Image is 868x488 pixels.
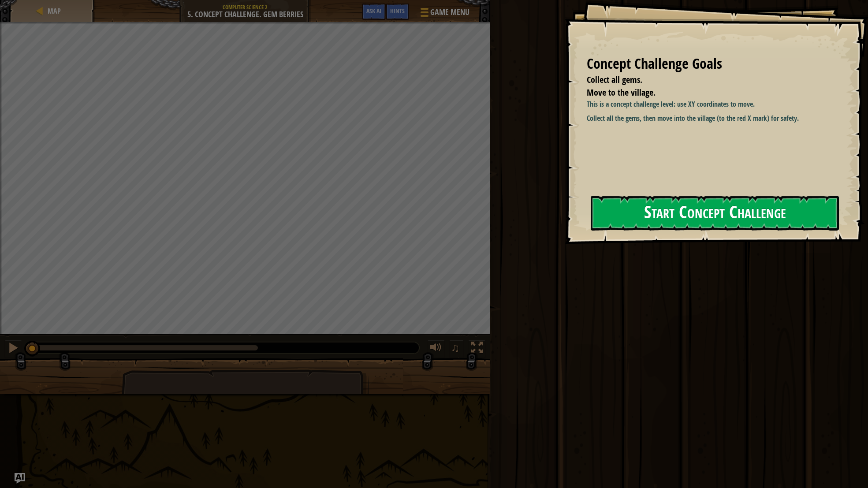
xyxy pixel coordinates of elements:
a: Map [45,6,61,16]
li: Move to the village. [576,86,835,99]
span: Hints [390,7,405,15]
button: Ctrl + P: Pause [4,340,22,358]
button: Game Menu [414,4,475,24]
button: ♫ [449,340,464,358]
span: Ask AI [366,7,381,15]
button: Start Concept Challenge [591,196,839,231]
li: Collect all gems. [576,74,835,86]
span: Move to the village. [587,86,656,98]
span: ♫ [451,341,460,354]
button: Adjust volume [427,340,445,358]
span: Game Menu [430,7,469,18]
p: This is a concept challenge level: use XY coordinates to move. [587,99,837,109]
button: Ask AI [15,473,25,484]
span: Map [48,6,61,16]
span: Collect all gems. [587,74,642,86]
button: Ask AI [362,4,386,20]
p: Collect all the gems, then move into the village (to the red X mark) for safety. [587,113,837,123]
button: Toggle fullscreen [468,340,486,358]
div: Concept Challenge Goals [587,54,837,74]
